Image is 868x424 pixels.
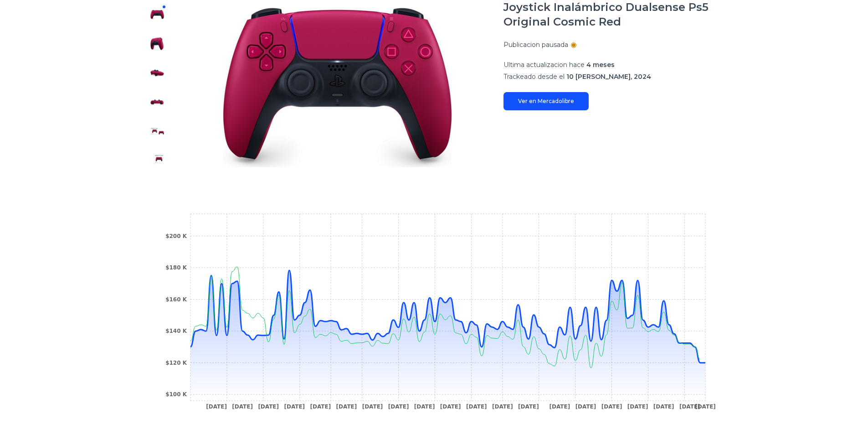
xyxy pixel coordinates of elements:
tspan: [DATE] [627,403,648,410]
tspan: [DATE] [362,403,383,410]
tspan: $120 K [165,360,187,366]
tspan: [DATE] [492,403,513,410]
tspan: [DATE] [518,403,539,410]
tspan: [DATE] [575,403,596,410]
tspan: [DATE] [310,403,331,410]
tspan: [DATE] [695,403,716,410]
tspan: $200 K [165,233,187,239]
tspan: [DATE] [653,403,674,410]
tspan: $160 K [165,296,187,303]
tspan: [DATE] [258,403,279,410]
tspan: [DATE] [206,403,227,410]
tspan: [DATE] [414,403,435,410]
span: 10 [PERSON_NAME], 2024 [566,72,651,81]
span: Ultima actualizacion hace [503,61,585,69]
tspan: [DATE] [549,403,570,410]
img: Joystick Inalámbrico Dualsense Ps5 Original Cosmic Red [150,124,164,139]
tspan: [DATE] [466,403,487,410]
tspan: $180 K [165,264,187,271]
a: Ver en Mercadolibre [503,92,589,110]
tspan: $100 K [165,391,187,398]
span: Trackeado desde el [503,72,565,81]
tspan: [DATE] [284,403,305,410]
tspan: [DATE] [601,403,622,410]
tspan: $140 K [165,328,187,334]
img: Joystick Inalámbrico Dualsense Ps5 Original Cosmic Red [150,66,164,80]
img: Joystick Inalámbrico Dualsense Ps5 Original Cosmic Red [150,153,164,168]
img: Joystick Inalámbrico Dualsense Ps5 Original Cosmic Red [150,7,164,22]
tspan: [DATE] [232,403,253,410]
tspan: [DATE] [388,403,409,410]
p: Publicacion pausada [503,40,568,49]
tspan: [DATE] [440,403,461,410]
span: 4 meses [586,61,615,69]
img: Joystick Inalámbrico Dualsense Ps5 Original Cosmic Red [150,95,164,109]
tspan: [DATE] [336,403,357,410]
tspan: [DATE] [679,403,700,410]
img: Joystick Inalámbrico Dualsense Ps5 Original Cosmic Red [150,36,164,51]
